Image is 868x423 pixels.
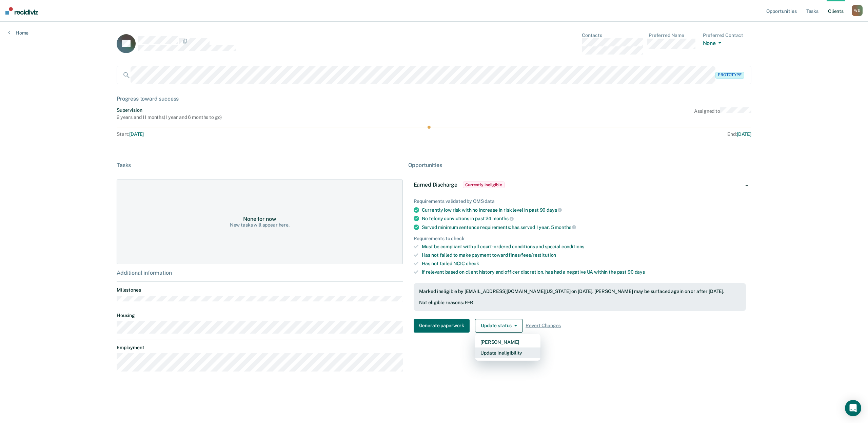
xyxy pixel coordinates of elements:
div: Earned DischargeCurrently ineligible [408,174,751,196]
div: Must be compliant with all court-ordered conditions and special [422,244,746,250]
div: Opportunities [408,162,751,168]
div: Open Intercom Messenger [845,400,861,416]
div: Not eligible reasons: FFR [419,300,741,305]
span: Earned Discharge [414,182,457,188]
span: conditions [561,244,585,249]
div: Supervision [117,107,222,113]
div: Currently low risk with no increase in risk level in past 90 [422,207,746,213]
div: Marked ineligible by [EMAIL_ADDRESS][DOMAIN_NAME][US_STATE] on [DATE]. [PERSON_NAME] may be surfa... [419,289,741,294]
span: months [555,225,576,230]
div: Has not failed NCIC [422,261,746,267]
div: Additional information [117,270,403,276]
span: [DATE] [737,131,751,137]
dt: Preferred Name [649,33,697,38]
div: W D [852,5,863,16]
div: None for now [243,216,276,222]
div: Assigned to [694,107,751,120]
div: New tasks will appear here. [230,222,290,228]
dt: Preferred Contact [703,33,751,38]
span: days [547,207,562,213]
dt: Employment [117,345,403,351]
dt: Contacts [582,33,643,38]
button: [PERSON_NAME] [475,337,540,347]
span: Revert Changes [526,323,561,329]
button: Update status [475,319,523,333]
span: months [492,216,514,221]
div: Served minimum sentence requirements: has served 1 year, 5 [422,224,746,230]
span: days [635,269,645,275]
button: Update Ineligibility [475,347,540,358]
div: 2 years and 11 months ( 1 year and 6 months to go ) [117,114,222,120]
span: check [466,261,479,266]
div: Start : [117,131,434,137]
span: fines/fees/restitution [509,252,556,258]
dt: Housing [117,313,403,318]
dt: Milestones [117,287,403,293]
div: End : [437,131,751,137]
div: Tasks [117,162,403,168]
img: Recidiviz [5,7,38,15]
div: If relevant based on client history and officer discretion, has had a negative UA within the past 90 [422,269,746,275]
div: Progress toward success [117,96,751,102]
div: Requirements to check [414,236,746,241]
a: Home [8,30,28,36]
div: Requirements validated by OMS data [414,198,746,204]
span: [DATE] [129,131,144,137]
button: None [703,40,724,48]
div: No felony convictions in past 24 [422,215,746,221]
a: Navigate to form link [414,319,472,333]
span: Currently ineligible [463,182,505,188]
button: Generate paperwork [414,319,470,333]
button: WD [852,5,863,16]
div: Has not failed to make payment toward [422,252,746,258]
